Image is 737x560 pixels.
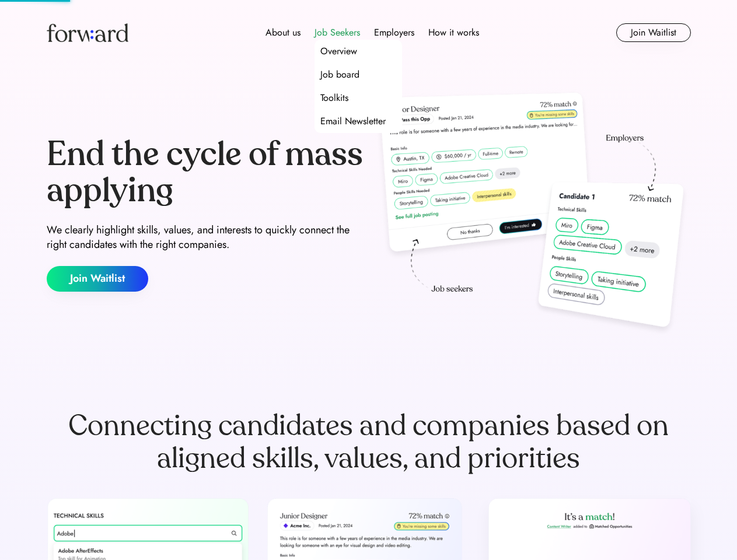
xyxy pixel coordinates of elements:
[320,114,386,128] div: Email Newsletter
[47,136,364,208] div: End the cycle of mass applying
[320,44,357,58] div: Overview
[47,409,691,475] div: Connecting candidates and companies based on aligned skills, values, and priorities
[320,68,359,82] div: Job board
[616,23,691,42] button: Join Waitlist
[47,266,148,292] button: Join Waitlist
[320,91,348,105] div: Toolkits
[373,89,691,339] img: hero-image.png
[428,26,479,40] div: How it works
[374,26,414,40] div: Employers
[266,26,301,40] div: About us
[47,23,128,42] img: Forward logo
[315,26,360,40] div: Job Seekers
[47,223,364,252] div: We clearly highlight skills, values, and interests to quickly connect the right candidates with t...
